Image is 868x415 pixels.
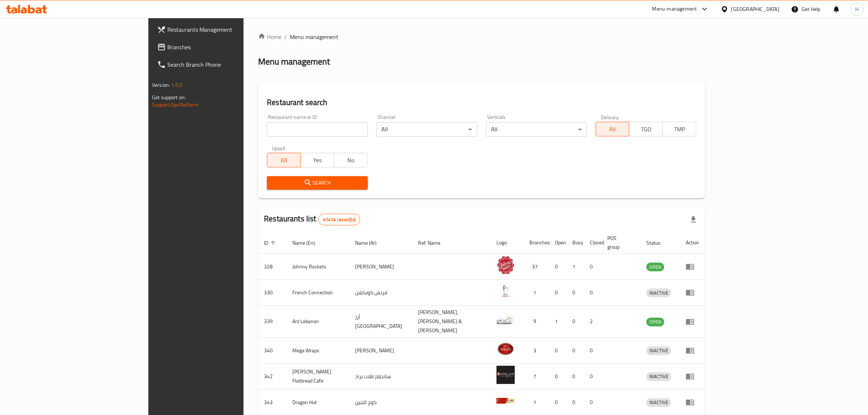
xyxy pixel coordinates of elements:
[290,32,338,41] span: Menu management
[486,122,587,137] div: All
[318,214,360,225] div: Total records count
[287,338,349,364] td: Mega Wraps
[152,100,198,109] a: Support.OpsPlatform
[419,238,450,247] span: Ref. Name
[599,124,627,135] span: All
[646,398,671,407] div: INACTIVE
[377,122,477,137] div: All
[646,346,671,355] span: INACTIVE
[567,338,584,364] td: 0
[584,306,602,338] td: 2
[629,122,663,136] button: TGO
[319,216,360,223] span: 41414 record(s)
[596,122,630,136] button: All
[523,232,549,254] th: Branches
[334,153,368,167] button: No
[646,398,671,407] span: INACTIVE
[549,338,567,364] td: 0
[686,372,699,381] div: Menu
[270,155,298,166] span: All
[287,364,349,389] td: [PERSON_NAME] Flatbread Cafe
[151,38,293,56] a: Branches
[287,254,349,280] td: Johnny Rockets
[601,115,619,120] label: Delivery
[267,153,301,167] button: All
[646,288,671,297] div: INACTIVE
[584,364,602,389] td: 0
[264,213,360,225] h2: Restaurants list
[686,398,699,407] div: Menu
[267,176,367,190] button: Search
[646,263,664,271] span: OPEN
[171,80,182,90] span: 1.0.0
[646,372,671,381] span: INACTIVE
[584,280,602,306] td: 0
[584,232,602,254] th: Closed
[349,306,413,338] td: أرز [GEOGRAPHIC_DATA]
[523,306,549,338] td: 9
[349,364,413,389] td: سانديلاز فلات براد
[523,280,549,306] td: 1
[646,372,671,381] div: INACTIVE
[666,124,693,135] span: TMP
[497,311,515,329] img: Arz Lebanon
[267,97,696,108] h2: Restaurant search
[646,263,664,271] div: OPEN
[567,254,584,280] td: 1
[300,153,334,167] button: Yes
[264,238,278,247] span: ID
[646,238,670,247] span: Status
[267,122,367,137] input: Search for restaurant name or ID..
[680,232,705,254] th: Action
[549,280,567,306] td: 0
[355,238,386,247] span: Name (Ar)
[292,238,324,247] span: Name (En)
[167,43,288,51] span: Branches
[567,280,584,306] td: 0
[567,232,584,254] th: Busy
[152,93,186,102] span: Get support on:
[497,340,515,358] img: Mega Wraps
[549,364,567,389] td: 0
[349,338,413,364] td: [PERSON_NAME]
[686,288,699,297] div: Menu
[731,5,779,13] div: [GEOGRAPHIC_DATA]
[349,280,413,306] td: فرنش كونكشن
[491,232,523,254] th: Logo
[607,234,632,251] span: POS group
[652,5,697,13] div: Menu-management
[287,280,349,306] td: French Connection
[523,364,549,389] td: 7
[413,306,491,338] td: [PERSON_NAME],[PERSON_NAME] & [PERSON_NAME]
[497,256,515,274] img: Johnny Rockets
[523,254,549,280] td: 37
[523,338,549,364] td: 3
[549,306,567,338] td: 1
[349,254,413,280] td: [PERSON_NAME]
[646,346,671,355] div: INACTIVE
[258,56,330,67] h2: Menu management
[549,254,567,280] td: 0
[549,232,567,254] th: Open
[686,317,699,326] div: Menu
[646,289,671,297] span: INACTIVE
[686,262,699,271] div: Menu
[497,366,515,384] img: Sandella's Flatbread Cafe
[686,346,699,355] div: Menu
[167,25,288,34] span: Restaurants Management
[584,338,602,364] td: 0
[273,178,362,187] span: Search
[151,56,293,73] a: Search Branch Phone
[304,155,331,166] span: Yes
[662,122,696,136] button: TMP
[567,364,584,389] td: 0
[685,211,702,228] div: Export file
[287,306,349,338] td: Arz Lebanon
[337,155,365,166] span: No
[855,5,859,13] span: H
[567,306,584,338] td: 0
[646,318,664,326] span: OPEN
[497,392,515,410] img: Dragon Hut
[497,282,515,300] img: French Connection
[584,254,602,280] td: 0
